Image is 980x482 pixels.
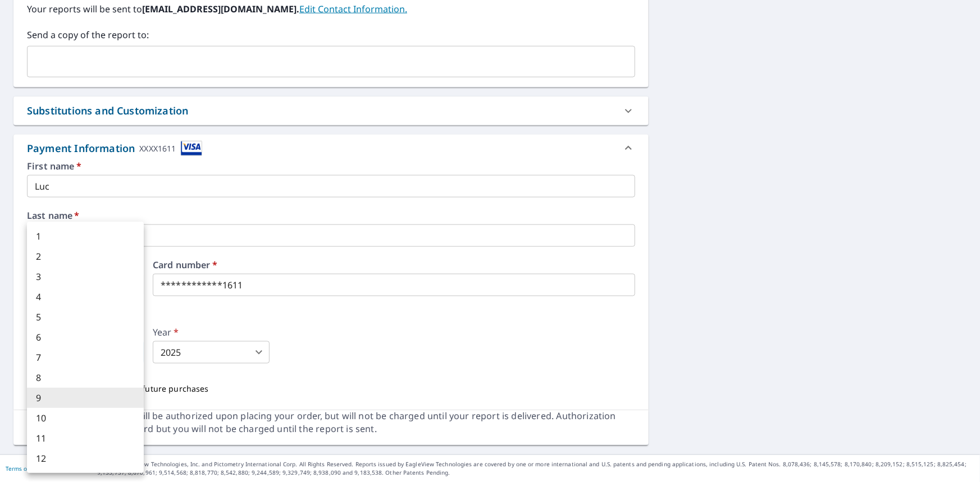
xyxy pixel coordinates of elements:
li: 8 [27,368,144,388]
li: 1 [27,226,144,246]
li: 12 [27,448,144,469]
li: 4 [27,287,144,307]
li: 6 [27,327,144,347]
li: 7 [27,347,144,368]
li: 11 [27,428,144,448]
li: 5 [27,307,144,327]
li: 3 [27,267,144,287]
li: 10 [27,408,144,428]
li: 2 [27,246,144,267]
li: 9 [27,388,144,408]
